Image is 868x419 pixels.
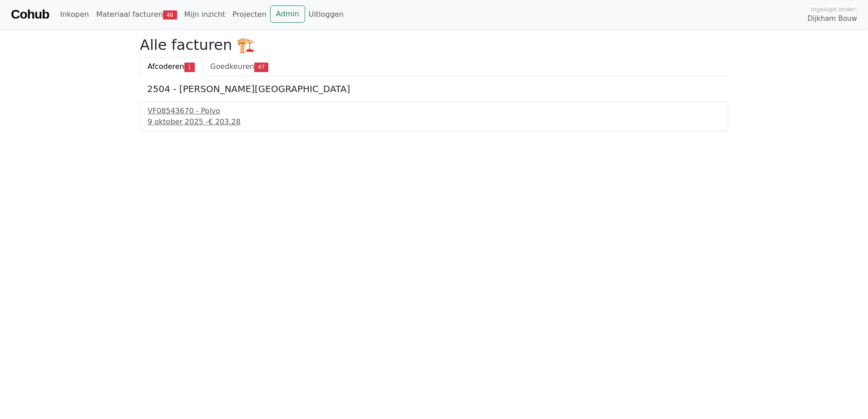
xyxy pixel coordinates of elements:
[140,36,728,54] h2: Alle facturen 🏗️
[140,57,202,76] a: Afcoderen1
[163,10,177,19] span: 48
[148,117,720,127] div: 9 oktober 2025 -
[11,4,49,25] a: Cohub
[181,5,229,24] a: Mijn inzicht
[148,62,184,71] span: Afcoderen
[93,5,181,24] a: Materiaal facturen48
[202,57,276,76] a: Goedkeuren47
[210,62,254,71] span: Goedkeuren
[56,5,92,24] a: Inkopen
[808,14,857,24] span: Dijkham Bouw
[148,106,720,117] div: VF08543670 - Polvo
[184,63,195,72] span: 1
[254,63,268,72] span: 47
[270,5,305,23] a: Admin
[148,106,720,127] a: VF08543670 - Polvo9 oktober 2025 -€ 203.28
[147,83,721,94] h5: 2504 - [PERSON_NAME][GEOGRAPHIC_DATA]
[811,5,857,14] span: Ingelogd onder:
[229,5,270,24] a: Projecten
[208,117,241,126] span: € 203.28
[305,5,347,24] a: Uitloggen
